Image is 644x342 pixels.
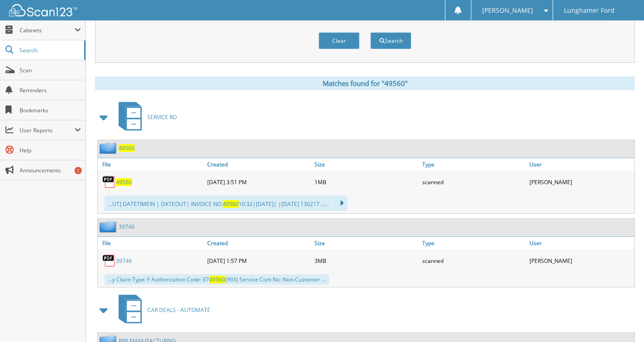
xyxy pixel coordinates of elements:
[420,237,527,249] a: Type
[20,106,81,114] span: Bookmarks
[420,173,527,191] div: scanned
[312,237,419,249] a: Size
[20,86,81,94] span: Reminders
[420,251,527,270] div: scanned
[116,178,132,186] a: 49560
[312,173,419,191] div: 1MB
[105,274,329,285] div: ...y Claim Type: F Authorization Code: 67 (993) Service Cont No: Non-Customer ...
[564,8,614,13] span: Lunghamer Ford
[420,158,527,171] a: Type
[20,146,81,154] span: Help
[102,254,116,267] img: PDF.png
[482,8,533,13] span: [PERSON_NAME]
[527,173,634,191] div: [PERSON_NAME]
[95,76,635,90] div: Matches found for "49560"
[205,173,312,191] div: [DATE] 3:51 PM
[312,158,419,171] a: Size
[119,223,135,231] a: 39746
[9,4,77,16] img: scan123-logo-white.svg
[599,298,644,342] iframe: Chat Widget
[312,251,419,270] div: 3MB
[100,142,119,154] img: folder2.png
[75,167,82,174] div: 1
[116,257,132,265] a: 39746
[205,251,312,270] div: [DATE] 1:57 PM
[98,237,205,249] a: File
[319,32,359,49] button: Clear
[102,175,116,189] img: PDF.png
[20,166,81,174] span: Announcements
[527,158,634,171] a: User
[223,200,239,208] span: 49560
[147,306,210,314] span: CAR DEALS - AUTOMATE
[105,196,347,211] div: ...UT] DATETIMEIN | DATEOUT| INVOICE NO. 10:32|[DATE]| |[DATE] 130217 ......
[20,126,75,134] span: User Reports
[20,26,75,34] span: Cabinets
[370,32,411,49] button: Search
[209,276,225,283] span: 49560
[205,237,312,249] a: Created
[527,237,634,249] a: User
[113,292,210,328] a: CAR DEALS - AUTOMATE
[147,113,177,121] span: SERVICE RO
[20,46,80,54] span: Search
[113,99,177,135] a: SERVICE RO
[527,251,634,270] div: [PERSON_NAME]
[119,144,135,152] a: 49560
[100,221,119,232] img: folder2.png
[98,158,205,171] a: File
[20,66,81,74] span: Scan
[205,158,312,171] a: Created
